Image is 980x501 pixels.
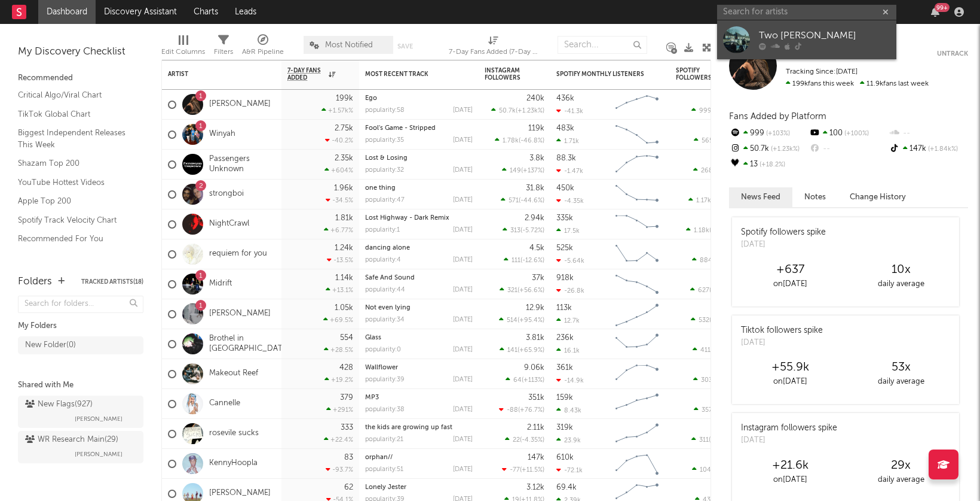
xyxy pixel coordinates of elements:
[526,304,544,312] div: 12.9k
[741,226,826,239] div: Spotify followers spike
[556,317,580,324] div: 12.7k
[729,141,808,157] div: 50.7k
[502,166,544,174] div: ( )
[735,473,846,487] div: on [DATE]
[168,71,258,78] div: Artist
[556,364,573,372] div: 361k
[693,346,736,354] div: ( )
[517,108,543,114] span: +1.23k %
[18,157,131,170] a: Shazam Top 200
[500,346,544,354] div: ( )
[556,125,574,132] div: 483k
[503,226,544,234] div: ( )
[453,137,473,144] div: [DATE]
[18,108,131,121] a: TikTok Global Chart
[344,454,353,461] div: 83
[735,263,846,277] div: +637
[610,150,664,180] svg: Chart title
[335,154,353,162] div: 2.35k
[365,257,401,263] div: popularity: 4
[365,484,406,491] a: Lonely Jester
[519,347,543,354] span: +65.9 %
[161,45,205,59] div: Edit Columns
[324,376,353,384] div: +19.2 %
[699,437,709,444] span: 311
[365,197,405,204] div: popularity: 47
[556,167,583,175] div: -1.47k
[692,256,736,264] div: ( )
[556,406,581,414] div: 8.43k
[18,232,131,245] a: Recommended For You
[741,435,837,447] div: [DATE]
[365,155,408,162] a: Lost & Losing
[75,412,122,426] span: [PERSON_NAME]
[690,286,736,294] div: ( )
[324,166,353,174] div: +604 %
[18,396,143,428] a: New Flags(927)[PERSON_NAME]
[18,378,143,393] div: Shared with Me
[741,337,823,349] div: [DATE]
[214,30,233,65] div: Filters
[610,359,664,389] svg: Chart title
[209,309,271,319] a: [PERSON_NAME]
[935,3,950,12] div: 99 +
[326,466,353,473] div: -93.7 %
[365,406,405,413] div: popularity: 38
[365,95,473,102] div: Ego
[556,227,580,235] div: 17.5k
[209,99,271,110] a: [PERSON_NAME]
[495,136,544,144] div: ( )
[556,257,584,265] div: -5.64k
[556,436,581,444] div: 23.9k
[501,196,544,204] div: ( )
[324,436,353,444] div: +22.4 %
[365,245,410,251] a: dancing alone
[510,168,521,174] span: 149
[846,360,956,375] div: 53 x
[365,155,473,162] div: Lost & Losing
[499,108,516,114] span: 50.7k
[610,419,664,449] svg: Chart title
[339,364,353,372] div: 428
[556,197,584,205] div: -4.35k
[485,67,526,81] div: Instagram Followers
[499,316,544,324] div: ( )
[365,125,473,132] div: Fool's Game - Stripped
[741,239,826,251] div: [DATE]
[556,394,573,402] div: 159k
[365,287,405,293] div: popularity: 44
[556,244,573,252] div: 525k
[509,198,519,204] span: 571
[610,239,664,269] svg: Chart title
[522,467,543,473] span: +11.5 %
[729,187,792,207] button: News Feed
[500,286,544,294] div: ( )
[453,317,473,323] div: [DATE]
[365,454,393,461] a: orphan//
[769,146,800,153] span: +1.23k %
[701,377,712,384] span: 303
[326,196,353,204] div: -34.5 %
[526,95,544,102] div: 240k
[18,275,52,289] div: Folders
[502,466,544,473] div: ( )
[506,376,544,384] div: ( )
[491,107,544,114] div: ( )
[519,287,543,294] span: +56.6 %
[209,459,258,469] a: KennyHoopla
[209,399,240,409] a: Cannelle
[735,459,846,473] div: +21.6k
[526,334,544,342] div: 3.81k
[209,129,235,139] a: Winyah
[365,347,401,353] div: popularity: 0
[699,108,712,114] span: 999
[526,184,544,192] div: 31.8k
[453,406,473,413] div: [DATE]
[838,187,918,207] button: Change History
[365,305,411,311] a: Not even lying
[18,251,131,276] a: TikTok Videos Assistant / Last 7 Days - Top
[209,219,249,229] a: NightCrawl
[693,376,736,384] div: ( )
[365,125,436,132] a: Fool's Game - Stripped
[336,95,353,102] div: 199k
